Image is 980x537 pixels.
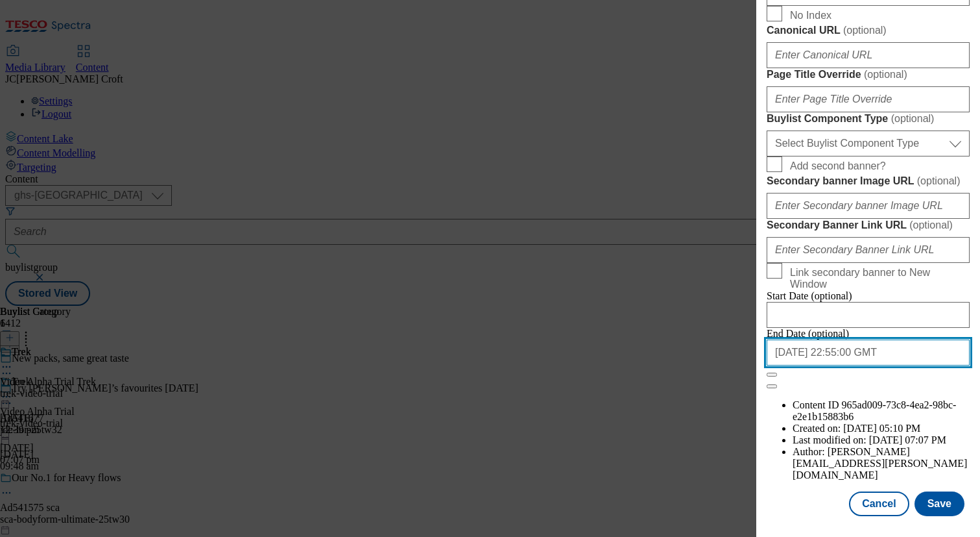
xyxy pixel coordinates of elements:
span: No Index [790,10,831,21]
label: Secondary Banner Link URL [767,219,970,232]
span: Add second banner? [790,160,886,172]
input: Enter Page Title Override [767,86,970,112]
span: ( optional ) [843,25,887,36]
input: Enter Secondary banner Image URL [767,193,970,219]
span: [PERSON_NAME][EMAIL_ADDRESS][PERSON_NAME][DOMAIN_NAME] [793,446,967,481]
span: [DATE] 07:07 PM [869,434,946,445]
span: ( optional ) [891,113,935,124]
input: Enter Date [767,340,970,366]
span: [DATE] 05:10 PM [843,423,920,434]
span: ( optional ) [909,219,953,231]
input: Enter Date [767,302,970,328]
span: ( optional ) [864,69,907,80]
button: Cancel [849,492,909,516]
li: Last modified on: [793,434,970,446]
button: Save [914,492,964,516]
li: Author: [793,446,970,481]
span: End Date (optional) [767,328,849,339]
label: Buylist Component Type [767,112,970,125]
span: Start Date (optional) [767,290,852,301]
li: Created on: [793,423,970,434]
button: Close [767,373,777,377]
label: Secondary banner Image URL [767,175,970,188]
label: Canonical URL [767,24,970,37]
label: Page Title Override [767,68,970,81]
input: Enter Secondary Banner Link URL [767,237,970,263]
input: Enter Canonical URL [767,42,970,68]
span: Link secondary banner to New Window [790,267,964,290]
span: 965ad009-73c8-4ea2-98bc-e2e1b15883b6 [793,399,956,422]
li: Content ID [793,399,970,423]
span: ( optional ) [917,175,961,186]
